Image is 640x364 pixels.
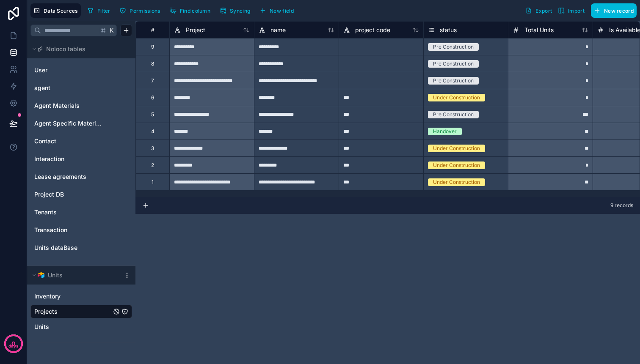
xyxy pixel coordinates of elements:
button: Export [522,3,555,18]
div: Tenants [30,205,132,219]
span: Transaction [34,226,67,234]
button: Data Sources [30,3,81,18]
div: User [30,63,132,77]
a: Contact [34,137,103,145]
button: Find column [167,4,213,17]
span: New record [604,8,634,14]
div: 9 [151,44,154,50]
a: Transaction [34,226,103,234]
div: 6 [151,94,154,101]
span: Find column [180,8,210,14]
div: Agent Materials [30,99,132,112]
a: Lease agreements [34,172,103,181]
div: # [142,27,163,33]
a: User [34,66,103,74]
div: Agent Specific Materials [30,117,132,130]
span: Lease agreements [34,172,86,181]
a: Agent Materials [34,101,103,110]
div: Pre Construction [433,111,474,118]
div: Units [30,320,132,334]
div: 3 [151,145,154,152]
button: Airtable LogoUnits [30,269,120,281]
img: Airtable Logo [38,272,44,279]
div: Projects [30,305,132,318]
span: Interaction [34,155,64,163]
div: Project DB [30,188,132,201]
a: Projects [34,307,111,316]
div: Pre Construction [433,43,474,51]
span: Permissions [130,8,160,14]
p: 0 [11,339,15,348]
span: status [440,26,457,34]
a: Project DB [34,190,103,199]
span: project code [355,26,390,34]
span: Units [48,271,63,279]
span: Data Sources [44,8,78,14]
span: Inventory [34,292,61,301]
div: agent [30,81,132,95]
p: days [8,343,19,350]
a: Inventory [34,292,111,301]
button: Syncing [217,4,253,17]
span: agent [34,84,50,92]
span: 9 records [610,202,633,209]
div: Contact [30,134,132,148]
div: Units dataBase [30,241,132,255]
button: Noloco tables [30,43,127,55]
a: Permissions [116,4,166,17]
button: New field [257,4,297,17]
a: Units [34,323,111,331]
span: Agent Materials [34,101,80,110]
div: Under Construction [433,161,480,169]
div: Handover [433,128,457,135]
span: Export [535,8,552,14]
button: Permissions [116,4,163,17]
span: Tenants [34,208,57,216]
span: New field [270,8,294,14]
span: name [270,26,286,34]
div: Under Construction [433,145,480,152]
span: Total Units [524,26,554,34]
span: Filter [97,8,110,14]
a: Interaction [34,155,103,163]
span: Units dataBase [34,244,77,252]
a: New record [588,3,637,18]
span: Contact [34,137,56,145]
div: Interaction [30,152,132,166]
div: Transaction [30,223,132,237]
span: Import [568,8,585,14]
span: User [34,66,47,74]
div: 2 [151,162,154,169]
button: New record [591,3,637,18]
span: Syncing [230,8,250,14]
a: Tenants [34,208,103,216]
div: 4 [151,128,154,135]
span: Project DB [34,190,64,199]
div: 7 [151,77,154,84]
button: Import [555,3,588,18]
div: 5 [151,111,154,118]
span: Units [34,323,49,331]
button: Filter [84,4,113,17]
a: Units dataBase [34,244,103,252]
div: 8 [151,60,154,67]
span: Noloco tables [46,45,86,53]
span: K [109,27,115,33]
div: Under Construction [433,178,480,186]
a: Syncing [217,4,257,17]
div: Under Construction [433,94,480,101]
a: Agent Specific Materials [34,119,103,128]
div: Inventory [30,290,132,303]
a: agent [34,84,103,92]
div: Pre Construction [433,77,474,85]
span: Projects [34,307,58,316]
div: Pre Construction [433,60,474,68]
div: 1 [152,179,154,186]
div: Lease agreements [30,170,132,183]
span: Project [186,26,205,34]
